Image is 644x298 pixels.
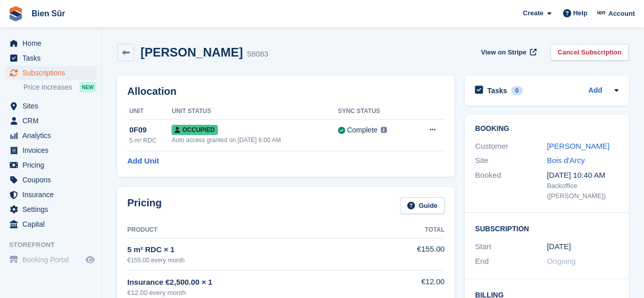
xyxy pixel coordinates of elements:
h2: Pricing [127,197,162,214]
a: Price increases NEW [23,82,96,93]
th: Unit [127,103,172,120]
span: Help [573,8,587,18]
th: Sync Status [338,103,412,120]
h2: Allocation [127,86,444,97]
time: 2024-10-25 23:00:00 UTC [547,241,571,253]
span: Home [22,36,83,50]
a: [PERSON_NAME] [547,142,609,150]
div: NEW [79,82,96,92]
a: menu [5,128,96,143]
span: Occupied [172,125,217,135]
span: CRM [22,114,83,128]
a: menu [5,217,96,231]
a: Bois d'Arcy [547,156,585,165]
span: Tasks [22,51,83,65]
th: Unit Status [172,103,338,120]
a: Cancel Subscription [550,44,629,61]
a: Bien Sûr [27,5,69,22]
div: 5 m² RDC [129,136,172,145]
div: Complete [347,125,378,136]
a: menu [5,51,96,65]
a: menu [5,36,96,50]
a: menu [5,253,96,267]
a: menu [5,66,96,80]
div: 5 m² RDC × 1 [127,244,396,256]
img: icon-info-grey-7440780725fd019a000dd9b08b2336e03edf1995a4989e88bcd33f0948082b44.svg [381,127,387,133]
a: menu [5,114,96,128]
img: Asmaa Habri [597,8,607,18]
span: Capital [22,217,83,231]
div: Booked [475,170,547,201]
a: menu [5,158,96,172]
div: Insurance €2,500.00 × 1 [127,277,396,288]
img: stora-icon-8386f47178a22dfd0bd8f6a31ec36ba5ce8667c1dd55bd0f319d3a0aa187defe.svg [8,6,23,21]
div: Backoffice ([PERSON_NAME]) [547,181,619,201]
div: Start [475,241,547,253]
div: Site [475,155,547,167]
span: Invoices [22,143,83,157]
h2: [PERSON_NAME] [141,45,243,59]
div: 0F09 [129,124,172,136]
a: Preview store [84,254,96,266]
span: View on Stripe [481,47,526,58]
a: menu [5,143,96,157]
td: €155.00 [396,238,444,270]
h2: Booking [475,125,619,133]
th: Total [396,222,444,238]
span: Coupons [22,173,83,187]
div: End [475,256,547,267]
a: menu [5,173,96,187]
a: menu [5,202,96,216]
span: Settings [22,202,83,216]
span: Pricing [22,158,83,172]
a: Guide [400,197,445,214]
div: [DATE] 10:40 AM [547,170,619,181]
span: Storefront [9,240,101,250]
div: Auto access granted on [DATE] 6:00 AM [172,136,338,145]
div: €12.00 every month [127,288,396,298]
span: Insurance [22,187,83,202]
span: Account [608,9,635,19]
a: menu [5,187,96,202]
span: Booking Portal [22,253,83,267]
span: Ongoing [547,257,576,265]
span: Price increases [23,83,72,92]
h2: Subscription [475,223,619,233]
span: Create [523,8,543,18]
span: Sites [22,99,83,113]
div: €155.00 every month [127,256,396,265]
div: 58083 [247,48,268,60]
a: menu [5,99,96,113]
span: Analytics [22,128,83,143]
div: 0 [511,86,523,95]
span: Subscriptions [22,66,83,80]
a: View on Stripe [477,44,539,61]
a: Add [589,85,602,97]
th: Product [127,222,396,238]
div: Customer [475,141,547,152]
a: Add Unit [127,155,159,167]
h2: Tasks [487,86,507,95]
